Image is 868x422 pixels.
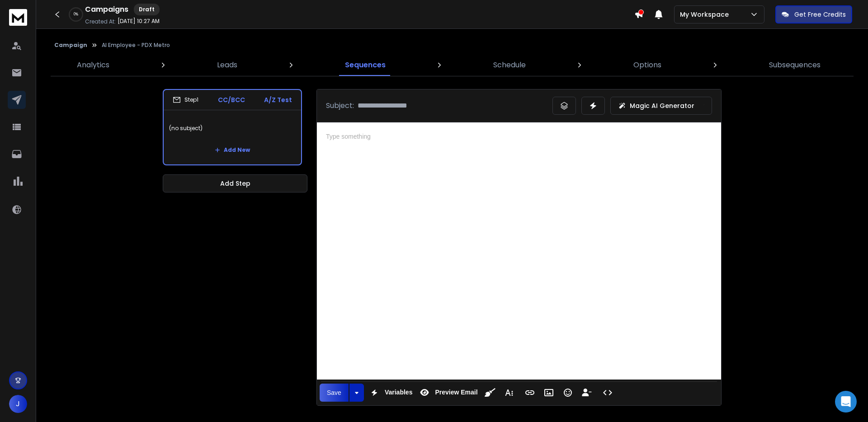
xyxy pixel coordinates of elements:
[794,10,846,19] p: Get Free Credits
[521,384,538,402] button: Insert Link (⌘K)
[163,174,307,192] button: Add Step
[217,60,237,70] p: Leads
[835,391,857,413] div: Open Intercom Messenger
[9,9,27,26] img: logo
[77,60,109,70] p: Analytics
[264,95,292,104] p: A/Z Test
[326,100,354,111] p: Subject:
[775,5,852,23] button: Get Free Credits
[493,60,526,70] p: Schedule
[488,54,531,76] a: Schedule
[383,389,415,396] span: Variables
[118,18,160,25] p: [DATE] 10:27 AM
[163,89,302,165] li: Step1CC/BCCA/Z Test(no subject)Add New
[680,10,732,19] p: My Workspace
[212,54,243,76] a: Leads
[630,101,694,110] p: Magic AI Generator
[481,384,499,402] button: Clean HTML
[366,384,415,402] button: Variables
[54,42,87,49] button: Campaign
[633,60,661,70] p: Options
[71,54,115,76] a: Analytics
[540,384,557,402] button: Insert Image (⌘P)
[500,384,518,402] button: More Text
[769,60,821,70] p: Subsequences
[208,141,257,159] button: Add New
[416,384,479,402] button: Preview Email
[9,395,27,413] button: J
[218,95,245,104] p: CC/BCC
[559,384,576,402] button: Emoticons
[764,54,826,76] a: Subsequences
[345,60,386,70] p: Sequences
[610,97,712,115] button: Magic AI Generator
[134,4,160,15] div: Draft
[340,54,391,76] a: Sequences
[74,12,78,17] p: 0 %
[578,384,595,402] button: Insert Unsubscribe Link
[102,42,170,49] p: AI Employee - PDX Metro
[173,96,198,104] div: Step 1
[85,18,116,25] p: Created At:
[599,384,616,402] button: Code View
[169,116,296,141] p: (no subject)
[85,4,128,15] h1: Campaigns
[628,54,667,76] a: Options
[433,389,479,396] span: Preview Email
[320,384,349,402] button: Save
